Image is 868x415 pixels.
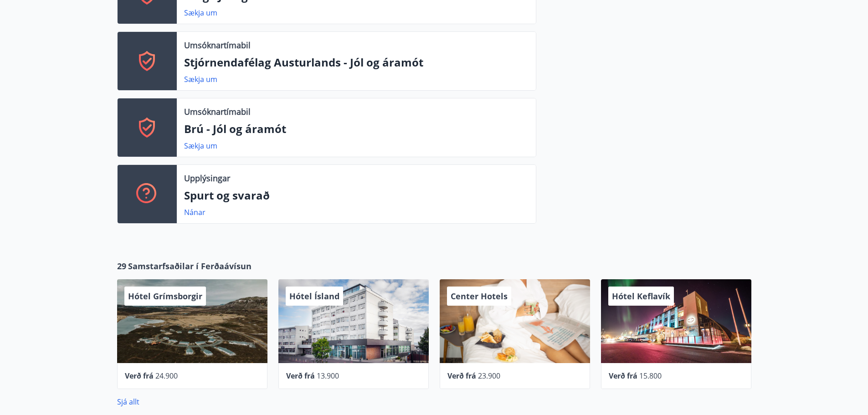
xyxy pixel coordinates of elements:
span: Verð frá [609,371,637,381]
a: Sækja um [184,141,217,151]
span: Hótel Ísland [289,291,339,302]
p: Umsóknartímabil [184,39,251,51]
span: 23.900 [478,371,500,381]
a: Nánar [184,207,205,217]
a: Sækja um [184,74,217,84]
p: Brú - Jól og áramót [184,121,529,137]
span: Center Hotels [451,291,508,302]
span: 29 [117,260,126,272]
span: Verð frá [286,371,315,381]
span: 24.900 [155,371,178,381]
p: Upplýsingar [184,172,230,184]
span: 15.800 [639,371,662,381]
span: Hótel Keflavík [612,291,670,302]
p: Stjórnendafélag Austurlands - Jól og áramót [184,55,529,70]
span: Verð frá [447,371,476,381]
a: Sækja um [184,8,217,18]
span: Hótel Grímsborgir [128,291,202,302]
a: Sjá allt [117,397,139,407]
span: 13.900 [317,371,339,381]
p: Spurt og svarað [184,188,529,203]
span: Samstarfsaðilar í Ferðaávísun [128,260,252,272]
span: Verð frá [125,371,154,381]
p: Umsóknartímabil [184,106,251,118]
